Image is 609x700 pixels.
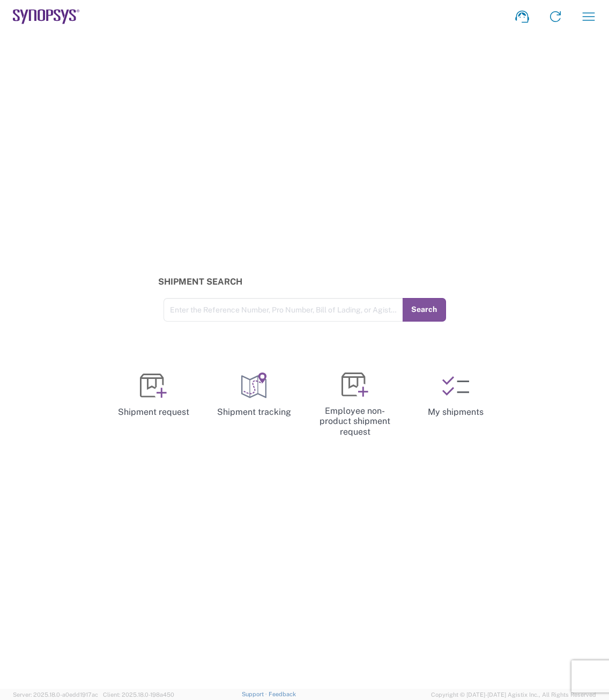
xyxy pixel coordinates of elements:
[403,298,446,322] button: Search
[103,691,174,698] span: Client: 2025.18.0-198a450
[431,690,596,699] span: Copyright © [DATE]-[DATE] Agistix Inc., All Rights Reserved
[158,277,451,287] h3: Shipment Search
[13,691,98,698] span: Server: 2025.18.0-a0edd1917ac
[242,691,269,697] a: Support
[309,363,401,446] a: Employee non-product shipment request
[269,691,296,697] a: Feedback
[410,363,502,427] a: My shipments
[208,363,300,427] a: Shipment tracking
[107,363,199,427] a: Shipment request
